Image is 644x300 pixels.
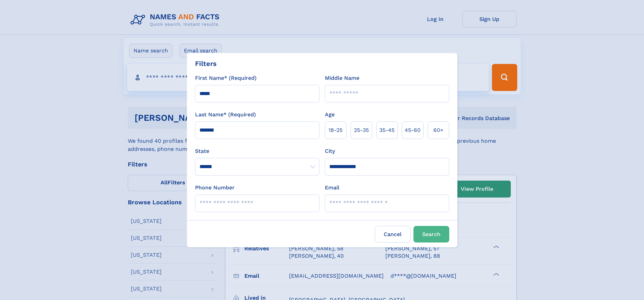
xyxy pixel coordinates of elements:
[413,226,449,243] button: Search
[433,126,444,134] span: 60+
[329,126,342,134] span: 18‑25
[379,126,395,134] span: 35‑45
[195,111,256,119] label: Last Name* (Required)
[405,126,421,134] span: 45‑60
[375,226,411,243] label: Cancel
[354,126,369,134] span: 25‑35
[325,147,335,155] label: City
[195,74,257,82] label: First Name* (Required)
[325,111,335,119] label: Age
[195,59,217,69] div: Filters
[195,147,319,155] label: State
[195,184,235,192] label: Phone Number
[325,184,339,192] label: Email
[325,74,359,82] label: Middle Name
